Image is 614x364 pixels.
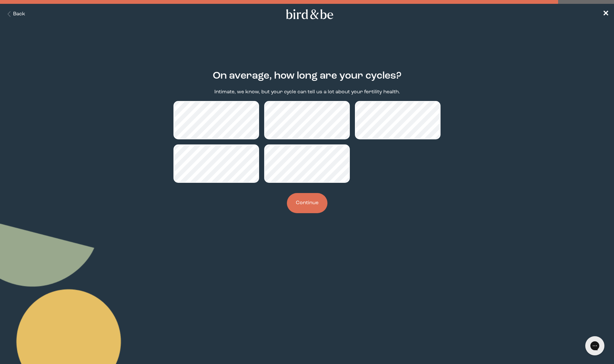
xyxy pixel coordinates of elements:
[213,69,402,83] h2: On average, how long are your cycles?
[287,193,327,213] button: Continue
[582,334,608,358] iframe: Gorgias live chat messenger
[5,11,25,18] button: Back Button
[602,9,609,20] a: ✕
[602,10,609,18] span: ✕
[214,89,400,96] p: Intimate, we know, but your cycle can tell us a lot about your fertility health.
